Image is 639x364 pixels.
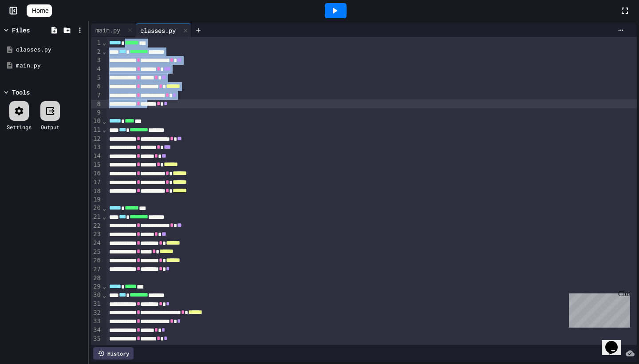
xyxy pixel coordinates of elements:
div: 32 [91,309,102,317]
div: 12 [91,135,102,143]
div: 20 [91,204,102,213]
div: 2 [91,47,102,56]
div: 11 [91,126,102,135]
span: Fold line [102,213,106,220]
span: Fold line [102,283,106,290]
div: main.py [91,24,136,37]
span: Home [32,6,48,15]
div: classes.py [136,26,180,35]
div: Files [12,25,30,35]
div: Settings [7,123,32,131]
div: 24 [91,239,102,248]
span: Fold line [102,205,106,212]
div: 15 [91,161,102,170]
div: 17 [91,178,102,187]
div: 19 [91,195,102,204]
div: 33 [91,317,102,326]
div: 6 [91,82,102,91]
div: main.py [91,25,125,35]
div: 25 [91,248,102,257]
iframe: chat widget [565,290,630,328]
span: Fold line [102,118,106,125]
div: 22 [91,222,102,230]
div: History [93,347,134,360]
div: 9 [91,108,102,117]
div: 30 [91,291,102,300]
div: 23 [91,230,102,239]
div: 27 [91,265,102,274]
div: classes.py [136,24,191,37]
div: 8 [91,100,102,109]
div: 28 [91,274,102,282]
div: 29 [91,282,102,291]
span: Fold line [102,292,106,299]
div: 1 [91,39,102,47]
a: Home [27,4,52,17]
div: 26 [91,256,102,265]
iframe: chat widget [602,328,630,355]
div: 35 [91,335,102,344]
div: 13 [91,143,102,152]
div: main.py [16,61,85,70]
div: 3 [91,56,102,65]
div: 4 [91,65,102,74]
div: 5 [91,74,102,83]
div: 14 [91,152,102,161]
div: 31 [91,300,102,309]
div: 18 [91,187,102,196]
span: Fold line [102,39,106,46]
span: Fold line [102,126,106,133]
div: 10 [91,117,102,126]
div: Output [41,123,59,131]
div: 21 [91,213,102,222]
div: Tools [12,87,30,97]
span: Fold line [102,48,106,55]
div: classes.py [16,45,85,54]
div: 16 [91,169,102,178]
div: Chat with us now!Close [4,4,61,56]
div: 36 [91,344,102,352]
div: 7 [91,91,102,100]
div: 34 [91,326,102,335]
